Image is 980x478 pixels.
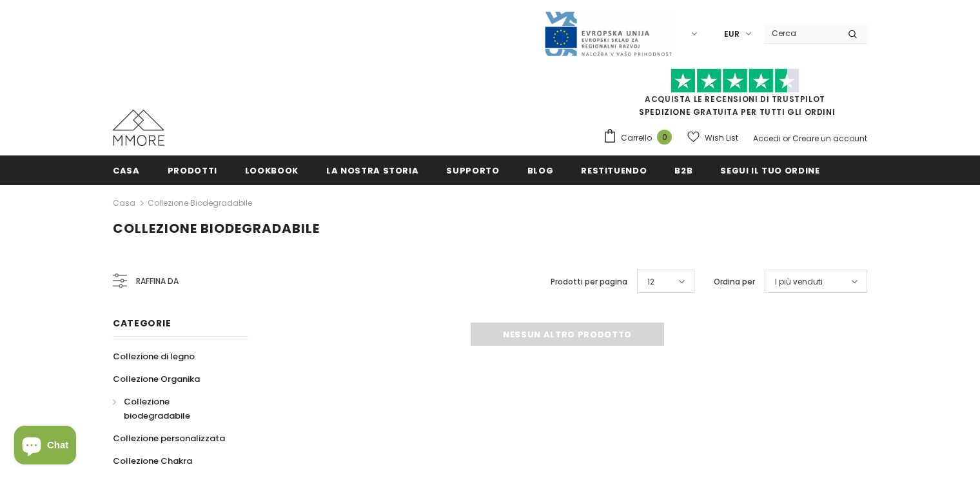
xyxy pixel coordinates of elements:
span: or [783,133,790,144]
a: Collezione Organika [113,368,200,390]
a: Accedi [753,133,781,144]
a: Collezione biodegradabile [113,390,234,427]
a: Collezione personalizzata [113,427,225,450]
a: B2B [674,155,692,184]
span: Collezione di legno [113,350,195,363]
label: Ordina per [714,275,755,288]
span: Carrello [621,132,652,144]
a: Casa [113,155,140,184]
a: Wish List [687,126,738,149]
a: Restituendo [581,155,647,184]
a: La nostra storia [326,155,418,184]
span: I più venduti [775,275,823,288]
span: La nostra storia [326,164,418,177]
span: Collezione Organika [113,373,200,385]
img: Casi MMORE [113,110,164,146]
a: Javni Razpis [544,28,672,39]
a: Prodotti [168,155,217,184]
span: Casa [113,164,140,177]
span: Lookbook [245,164,299,177]
span: Wish List [705,132,738,144]
a: Casa [113,195,135,211]
span: Segui il tuo ordine [720,164,819,177]
span: B2B [674,164,692,177]
span: Restituendo [581,164,647,177]
a: supporto [446,155,499,184]
a: Blog [527,155,554,184]
span: 12 [647,275,654,288]
span: Categorie [113,317,171,330]
span: SPEDIZIONE GRATUITA PER TUTTI GLI ORDINI [603,74,867,117]
span: supporto [446,164,499,177]
span: Collezione Chakra [113,455,192,467]
a: Lookbook [245,155,299,184]
span: Collezione personalizzata [113,432,225,444]
span: 0 [657,130,672,144]
a: Collezione Chakra [113,450,192,472]
a: Collezione biodegradabile [148,197,252,208]
a: Collezione di legno [113,345,195,368]
input: Search Site [764,24,838,43]
inbox-online-store-chat: Shopify online store chat [10,426,80,468]
span: Collezione biodegradabile [113,219,320,237]
span: EUR [724,28,740,41]
a: Carrello 0 [603,128,678,148]
span: Collezione biodegradabile [124,395,190,422]
img: Fidati di Pilot Stars [671,68,799,94]
label: Prodotti per pagina [551,275,627,288]
span: Blog [527,164,554,177]
a: Segui il tuo ordine [720,155,819,184]
a: Acquista le recensioni di TrustPilot [645,94,825,105]
a: Creare un account [792,133,867,144]
img: Javni Razpis [544,10,672,57]
span: Raffina da [136,274,179,288]
span: Prodotti [168,164,217,177]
